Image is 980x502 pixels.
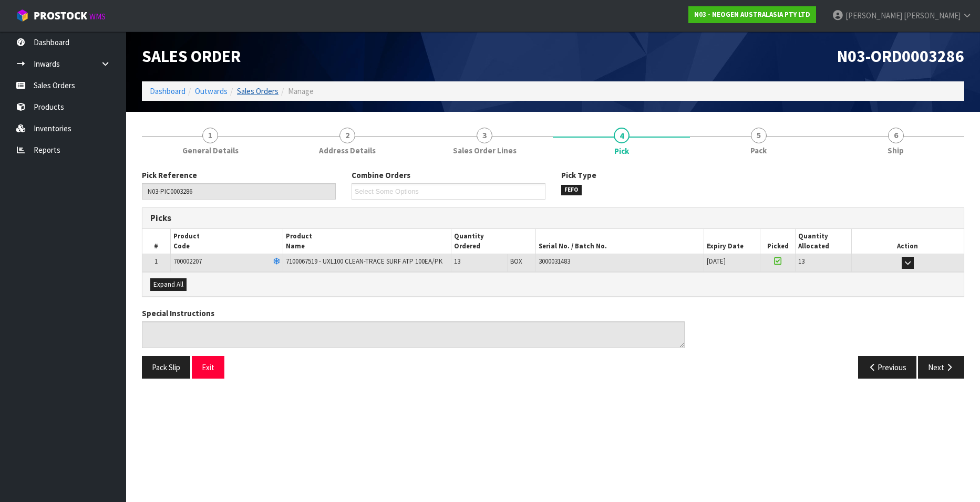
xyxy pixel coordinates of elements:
[795,229,851,254] th: Quantity Allocated
[561,170,596,181] label: Pick Type
[170,229,283,254] th: Product Code
[34,9,87,23] span: ProStock
[283,229,451,254] th: Product Name
[561,185,582,195] span: FEFO
[195,86,228,96] a: Outwards
[150,213,545,223] h3: Picks
[288,86,314,96] span: Manage
[477,128,492,143] span: 3
[153,280,183,289] span: Expand All
[845,11,902,20] span: [PERSON_NAME]
[16,9,29,22] img: cube-alt.png
[154,257,158,266] span: 1
[751,128,767,143] span: 5
[767,242,789,250] span: Picked
[192,356,224,379] button: Exit
[319,145,376,156] span: Address Details
[535,229,704,254] th: Serial No. / Batch No.
[142,46,241,67] span: Sales Order
[142,356,190,379] button: Pack Slip
[539,257,570,266] span: 3000031483
[454,257,460,266] span: 13
[704,229,760,254] th: Expiry Date
[837,46,964,67] span: N03-ORD0003286
[150,278,187,291] button: Expand All
[182,145,239,156] span: General Details
[614,128,630,143] span: 4
[237,86,278,96] a: Sales Orders
[202,128,218,143] span: 1
[451,229,535,254] th: Quantity Ordered
[150,86,185,96] a: Dashboard
[888,145,904,156] span: Ship
[352,170,410,181] label: Combine Orders
[142,308,214,319] label: Special Instructions
[339,128,355,143] span: 2
[694,10,810,19] strong: N03 - NEOGEN AUSTRALASIA PTY LTD
[904,11,961,20] span: [PERSON_NAME]
[89,12,106,22] small: WMS
[858,356,917,379] button: Previous
[614,145,629,156] span: Pick
[510,257,522,266] span: BOX
[918,356,964,379] button: Next
[286,257,442,266] span: 7100067519 - UXL100 CLEAN-TRACE SURF ATP 100EA/PK
[888,128,904,143] span: 6
[142,162,964,386] span: Pick
[142,229,170,254] th: #
[707,257,726,266] span: [DATE]
[851,229,964,254] th: Action
[798,257,804,266] span: 13
[173,257,202,266] span: 700002207
[273,258,280,265] i: Frozen Goods
[750,145,767,156] span: Pack
[453,145,517,156] span: Sales Order Lines
[142,170,197,181] label: Pick Reference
